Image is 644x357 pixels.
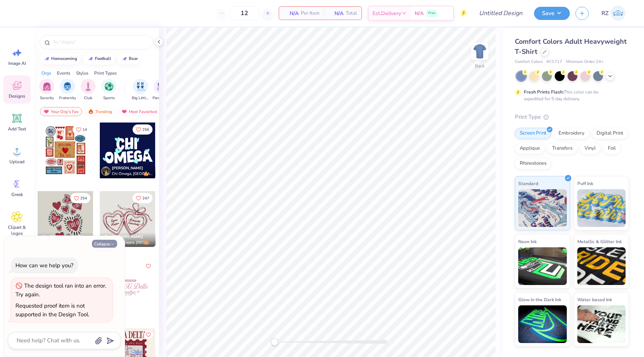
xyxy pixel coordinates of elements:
[88,109,94,114] img: trending.gif
[112,234,143,239] span: [PERSON_NAME]
[524,89,564,95] strong: Fresh Prints Flash:
[132,79,149,101] button: filter button
[112,165,143,171] span: [PERSON_NAME]
[118,107,160,116] div: Most Favorited
[473,6,528,21] input: Untitled Design
[105,82,113,91] img: Sports Image
[346,9,357,17] span: Total
[153,79,170,101] div: filter for Parent's Weekend
[57,70,70,77] div: Events
[51,57,77,61] div: homecoming
[546,59,562,65] span: # C1717
[129,57,138,61] div: bear
[81,79,96,101] button: filter button
[153,95,170,101] span: Parent's Weekend
[73,124,90,135] button: Like
[142,128,149,132] span: 256
[515,158,551,169] div: Rhinestones
[577,296,612,303] span: Water based Ink
[577,305,626,343] img: Water based Ink
[39,79,54,101] button: filter button
[144,330,153,339] button: Like
[43,82,51,91] img: Sorority Image
[121,109,127,114] img: most_fav.gif
[554,128,589,139] div: Embroidery
[9,93,25,99] span: Designs
[8,60,26,66] span: Image AI
[92,240,117,248] button: Collapse
[112,171,153,177] span: Chi Omega, [GEOGRAPHIC_DATA][US_STATE]
[43,109,49,114] img: most_fav.gif
[84,107,116,116] div: Trending
[59,79,76,101] button: filter button
[101,79,116,101] button: filter button
[518,305,567,343] img: Glow in the Dark Ink
[40,53,81,64] button: homecoming
[547,143,577,154] div: Transfers
[271,338,278,346] div: Accessibility label
[372,9,401,17] span: Est. Delivery
[63,82,72,91] img: Fraternity Image
[121,57,127,61] img: trend_line.gif
[230,6,259,20] input: – –
[580,143,601,154] div: Vinyl
[515,128,551,139] div: Screen Print
[132,95,149,101] span: Big Little Reveal
[577,237,622,245] span: Metallic & Glitter Ink
[610,6,626,21] img: Rachel Zimmerman
[84,95,92,101] span: Club
[301,9,319,17] span: Per Item
[136,82,145,91] img: Big Little Reveal Image
[95,57,111,61] div: football
[59,79,76,101] div: filter for Fraternity
[534,7,570,20] button: Save
[566,59,604,65] span: Minimum Order: 24 +
[133,124,153,135] button: Like
[5,224,29,236] span: Clipart & logos
[153,79,170,101] button: filter button
[59,95,76,101] span: Fraternity
[50,234,81,239] span: [PERSON_NAME]
[11,192,23,198] span: Greek
[284,9,299,17] span: N/A
[515,113,629,121] div: Print Type
[577,247,626,285] img: Metallic & Glitter Ink
[52,38,148,46] input: Try "Alpha"
[144,262,153,271] button: Like
[83,53,114,64] button: football
[103,95,115,101] span: Sports
[415,9,424,17] span: N/A
[87,57,93,61] img: trend_line.gif
[577,189,626,227] img: Puff Ink
[70,193,90,203] button: Like
[15,282,106,298] div: The design tool ran into an error. Try again.
[601,9,609,18] span: RZ
[132,79,149,101] div: filter for Big Little Reveal
[76,70,89,77] div: Styles
[133,193,153,203] button: Like
[82,128,87,132] span: 14
[8,126,26,132] span: Add Text
[157,82,166,91] img: Parent's Weekend Image
[518,179,538,187] span: Standard
[39,79,54,101] div: filter for Sorority
[9,159,24,165] span: Upload
[428,11,435,16] span: Free
[40,107,82,116] div: Your Org's Fav
[592,128,628,139] div: Digital Print
[15,262,73,269] div: How can we help you?
[15,302,89,318] div: Requested proof item is not supported in the Design Tool.
[603,143,621,154] div: Foil
[81,79,96,101] div: filter for Club
[41,70,51,77] div: Orgs
[101,79,116,101] div: filter for Sports
[84,82,92,91] img: Club Image
[515,59,543,65] span: Comfort Colors
[518,296,561,303] span: Glow in the Dark Ink
[577,179,593,187] span: Puff Ink
[80,196,87,200] span: 254
[515,37,627,56] span: Comfort Colors Adult Heavyweight T-Shirt
[518,247,567,285] img: Neon Ink
[44,57,50,61] img: trend_line.gif
[518,237,537,245] span: Neon Ink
